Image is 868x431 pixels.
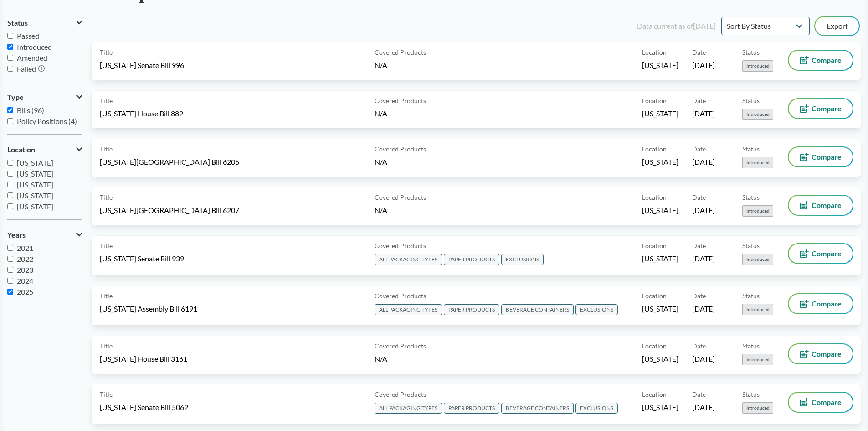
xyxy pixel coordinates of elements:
[100,341,113,351] span: Title
[742,402,773,414] span: Introduced
[375,241,426,250] span: Covered Products
[742,96,760,105] span: Status
[812,153,842,161] span: Compare
[692,291,706,301] span: Date
[742,254,773,265] span: Introduced
[100,60,184,70] span: [US_STATE] Senate Bill 996
[17,158,53,167] span: [US_STATE]
[17,169,53,178] span: [US_STATE]
[789,344,853,363] button: Compare
[642,402,678,412] span: [US_STATE]
[7,231,26,239] span: Years
[17,265,33,274] span: 2023
[375,192,426,202] span: Covered Products
[742,144,760,154] span: Status
[100,144,113,154] span: Title
[812,350,842,358] span: Compare
[7,118,13,124] input: Policy Positions (4)
[100,241,113,250] span: Title
[7,93,24,101] span: Type
[642,341,667,351] span: Location
[742,47,760,57] span: Status
[692,144,706,154] span: Date
[642,144,667,154] span: Location
[742,109,773,120] span: Introduced
[17,254,33,263] span: 2022
[692,205,715,215] span: [DATE]
[742,192,760,202] span: Status
[815,17,859,35] button: Export
[444,304,499,315] span: PAPER PRODUCTS
[444,403,499,414] span: PAPER PRODUCTS
[642,96,667,105] span: Location
[501,304,574,315] span: BEVERAGE CONTAINERS
[7,142,82,157] button: Location
[789,51,853,70] button: Compare
[100,205,239,215] span: [US_STATE][GEOGRAPHIC_DATA] Bill 6207
[642,47,667,57] span: Location
[7,33,13,39] input: Passed
[17,180,53,189] span: [US_STATE]
[692,60,715,70] span: [DATE]
[642,157,678,167] span: [US_STATE]
[812,57,842,64] span: Compare
[100,354,187,364] span: [US_STATE] House Bill 3161
[742,291,760,301] span: Status
[100,389,113,399] span: Title
[7,182,13,187] input: [US_STATE]
[375,254,442,265] span: ALL PACKAGING TYPES
[17,117,77,125] span: Policy Positions (4)
[17,276,33,285] span: 2024
[789,196,853,215] button: Compare
[7,55,13,61] input: Amended
[642,254,678,264] span: [US_STATE]
[692,47,706,57] span: Date
[789,244,853,263] button: Compare
[742,157,773,168] span: Introduced
[812,300,842,307] span: Compare
[7,289,13,295] input: 2025
[742,354,773,365] span: Introduced
[642,304,678,314] span: [US_STATE]
[17,42,52,51] span: Introduced
[812,202,842,209] span: Compare
[17,53,47,62] span: Amended
[7,66,13,72] input: Failed
[575,403,618,414] span: EXCLUSIONS
[742,205,773,217] span: Introduced
[375,206,387,214] span: N/A
[375,144,426,154] span: Covered Products
[17,244,33,252] span: 2021
[100,291,113,301] span: Title
[7,15,82,31] button: Status
[692,109,715,119] span: [DATE]
[100,304,197,314] span: [US_STATE] Assembly Bill 6191
[692,192,706,202] span: Date
[7,256,13,262] input: 2022
[7,192,13,198] input: [US_STATE]
[444,254,499,265] span: PAPER PRODUCTS
[692,241,706,250] span: Date
[642,60,678,70] span: [US_STATE]
[692,96,706,105] span: Date
[375,109,387,118] span: N/A
[375,389,426,399] span: Covered Products
[7,145,35,154] span: Location
[375,157,387,166] span: N/A
[742,341,760,351] span: Status
[501,254,544,265] span: EXCLUSIONS
[575,304,618,315] span: EXCLUSIONS
[642,192,667,202] span: Location
[742,389,760,399] span: Status
[375,96,426,105] span: Covered Products
[100,109,183,119] span: [US_STATE] House Bill 882
[692,341,706,351] span: Date
[692,254,715,264] span: [DATE]
[789,147,853,166] button: Compare
[100,402,188,412] span: [US_STATE] Senate Bill 5062
[100,192,113,202] span: Title
[812,105,842,112] span: Compare
[100,96,113,105] span: Title
[7,267,13,273] input: 2023
[7,171,13,177] input: [US_STATE]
